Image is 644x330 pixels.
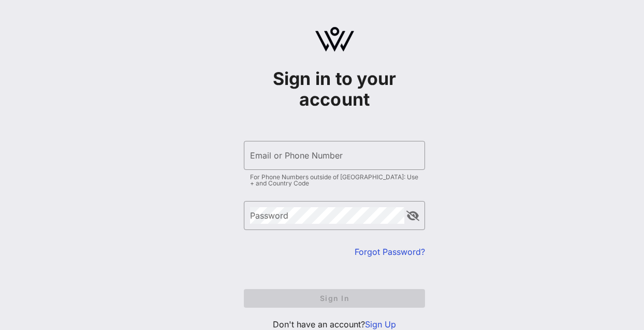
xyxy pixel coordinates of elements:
[365,319,396,329] a: Sign Up
[250,174,419,186] div: For Phone Numbers outside of [GEOGRAPHIC_DATA]: Use + and Country Code
[355,247,425,257] a: Forgot Password?
[315,27,354,52] img: logo.svg
[406,211,419,221] button: append icon
[244,68,425,110] h1: Sign in to your account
